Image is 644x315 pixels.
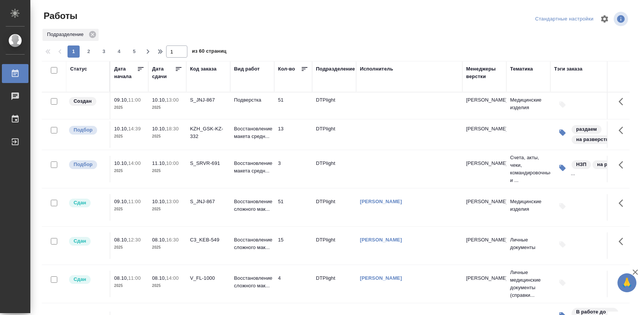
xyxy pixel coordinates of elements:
a: [PERSON_NAME] [360,275,402,281]
div: Тематика [510,65,533,73]
p: Восстановление макета средн... [234,125,270,140]
span: 3 [98,48,110,55]
p: 10.10, [114,160,128,166]
p: 09.10, [114,97,128,103]
p: на разверстке [597,161,632,168]
td: 13 [274,121,312,148]
p: 10.10, [152,199,166,204]
p: Личные медицинские документы (справки... [510,269,547,299]
td: 4 [274,271,312,297]
div: Можно подбирать исполнителей [68,125,106,135]
p: [PERSON_NAME] [466,96,503,104]
td: DTPlight [312,271,356,297]
span: 4 [113,48,125,55]
p: 14:00 [166,275,179,281]
button: Изменить тэги [554,160,571,176]
button: 2 [83,45,95,58]
p: 08.10, [114,237,128,243]
button: Здесь прячутся важные кнопки [614,92,632,111]
p: 11:00 [128,275,141,281]
button: Добавить тэги [554,274,571,291]
p: 10.10, [152,97,166,103]
p: 10.10, [152,126,166,132]
div: Тэги заказа [554,65,583,73]
p: 13:00 [166,97,179,103]
p: 08.10, [152,237,166,243]
p: 2025 [114,167,145,175]
div: Менеджеры верстки [466,65,503,80]
p: [PERSON_NAME] [466,236,503,244]
p: [PERSON_NAME] [466,198,503,205]
p: Подверстка [234,96,270,104]
td: DTPlight [312,194,356,221]
div: Подразделение [42,29,99,41]
span: Работы [42,10,77,22]
div: S_JNJ-867 [190,96,226,104]
span: 🙏 [620,275,633,291]
td: 51 [274,92,312,119]
div: V_FL-1000 [190,274,226,282]
p: [PERSON_NAME] [466,274,503,282]
p: 12:30 [128,237,141,243]
p: 10.10, [114,126,128,132]
p: Создан [74,97,92,105]
span: 2 [83,48,95,55]
td: DTPlight [312,156,356,182]
button: Здесь прячутся важные кнопки [614,194,632,212]
p: Подбор [74,126,93,134]
p: Медицинские изделия [510,96,547,111]
span: 5 [128,48,140,55]
p: 16:30 [166,237,179,243]
p: Личные документы [510,236,547,251]
p: 14:00 [128,160,141,166]
p: 2025 [114,133,145,140]
p: Подразделение [47,31,86,38]
a: [PERSON_NAME] [360,199,402,204]
p: Счета, акты, чеки, командировочные и ... [510,154,547,184]
button: Добавить тэги [554,198,571,215]
p: НЗП [576,161,586,168]
div: Менеджер проверил работу исполнителя, передает ее на следующий этап [68,274,106,285]
button: Изменить тэги [554,124,571,141]
p: 2025 [152,244,182,251]
p: 10:00 [166,160,179,166]
p: 11.10, [152,160,166,166]
td: DTPlight [312,121,356,148]
p: 2025 [114,205,145,213]
td: 51 [274,194,312,221]
button: Добавить тэги [554,96,571,113]
p: Сдан [74,237,86,245]
div: C3_KEB-549 [190,236,226,244]
p: 09.10, [114,199,128,204]
p: раздаем [576,125,597,133]
p: [PERSON_NAME] [466,125,503,133]
button: 🙏 [617,273,636,292]
a: [PERSON_NAME] [360,237,402,243]
p: Восстановление макета средн... [234,160,270,175]
td: 3 [274,156,312,182]
p: 2025 [152,104,182,111]
p: Сдан [74,199,86,207]
p: 2025 [152,282,182,290]
p: на разверстке [576,136,611,143]
div: S_JNJ-867 [190,198,226,205]
div: S_SRVR-691 [190,160,226,167]
div: Можно подбирать исполнителей [68,160,106,170]
div: KZH_GSK-KZ-332 [190,125,226,140]
button: Здесь прячутся важные кнопки [614,271,632,289]
div: Менеджер проверил работу исполнителя, передает ее на следующий этап [68,236,106,246]
button: Здесь прячутся важные кнопки [614,232,632,251]
p: 11:00 [128,97,141,103]
p: Восстановление сложного мак... [234,274,270,290]
div: Дата сдачи [152,65,175,80]
div: Подразделение [316,65,355,73]
p: 2025 [114,104,145,111]
p: Медицинские изделия [510,198,547,213]
span: Настроить таблицу [595,10,614,28]
p: 18:30 [166,126,179,132]
p: 08.10, [114,275,128,281]
p: Сдан [74,276,86,283]
p: 2025 [152,167,182,175]
p: 08.10, [152,275,166,281]
span: из 60 страниц [192,47,226,58]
